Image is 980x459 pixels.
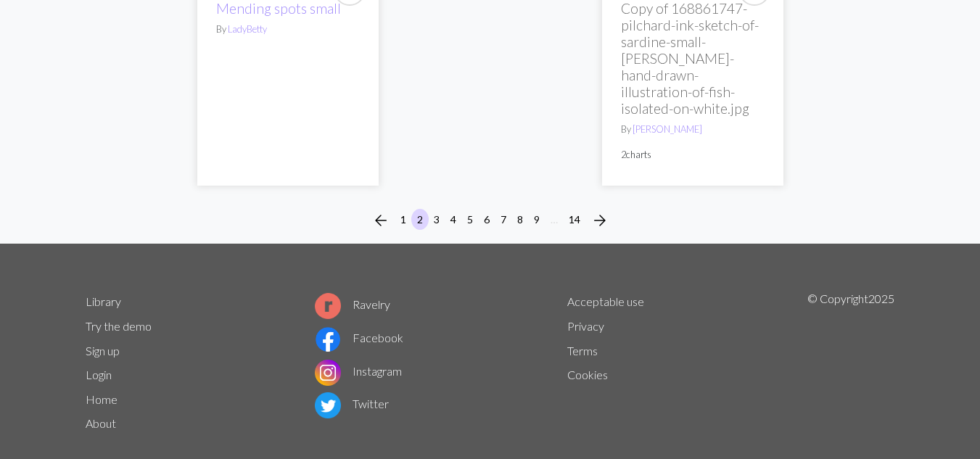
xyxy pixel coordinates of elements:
[445,209,462,230] button: 4
[315,326,341,352] img: Facebook logo
[567,319,604,333] a: Privacy
[495,209,512,230] button: 7
[315,392,341,418] img: Twitter logo
[511,209,529,230] button: 8
[567,368,608,381] a: Cookies
[315,364,402,378] a: Instagram
[315,360,341,386] img: Instagram logo
[228,23,267,35] a: LadyBetty
[372,212,390,229] i: Previous
[315,397,389,410] a: Twitter
[366,209,614,232] nav: Page navigation
[86,344,120,357] a: Sign up
[461,209,479,230] button: 5
[315,297,390,311] a: Ravelry
[567,294,644,308] a: Acceptable use
[86,319,152,333] a: Try the demo
[86,416,116,430] a: About
[315,331,403,344] a: Facebook
[366,209,395,232] button: Previous
[86,294,121,308] a: Library
[86,392,118,406] a: Home
[563,209,586,230] button: 14
[591,212,609,229] i: Next
[411,209,429,230] button: 2
[395,209,412,230] button: 1
[315,293,341,319] img: Ravelry logo
[585,209,614,232] button: Next
[372,210,390,231] span: arrow_back
[86,368,112,381] a: Login
[567,344,598,357] a: Terms
[216,22,360,36] p: By
[621,148,765,162] p: 2 charts
[528,209,545,230] button: 9
[621,123,765,136] p: By
[591,210,609,231] span: arrow_forward
[633,123,702,135] a: [PERSON_NAME]
[478,209,495,230] button: 6
[428,209,445,230] button: 3
[807,290,894,437] p: © Copyright 2025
